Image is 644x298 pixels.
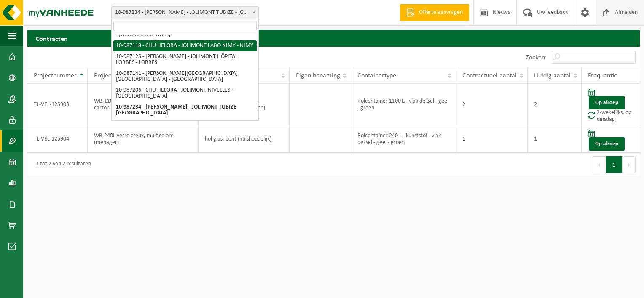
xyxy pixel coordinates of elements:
[456,125,528,153] td: 1
[588,72,617,79] span: Frequentie
[113,102,257,119] li: 10-987234 - [PERSON_NAME] - JOLIMONT TUBIZE - [GEOGRAPHIC_DATA]
[111,6,259,19] span: 10-987234 - CHU HELORA - JOLIMONT TUBIZE - TUBIZE
[593,156,606,173] button: Previous
[113,40,257,51] li: 10-987118 - CHU HELORA - JOLIMONT LABO NIMY - NIMY
[27,84,88,125] td: TL-VEL-125903
[27,30,640,46] h2: Contracten
[32,157,91,172] div: 1 tot 2 van 2 resultaten
[351,125,456,153] td: Rolcontainer 240 L - kunststof - vlak deksel - geel - groen
[112,7,258,19] span: 10-987234 - CHU HELORA - JOLIMONT TUBIZE - TUBIZE
[113,85,257,102] li: 10-987206 - CHU HELORA - JOLIMONT NIVELLES - [GEOGRAPHIC_DATA]
[589,137,625,151] a: Op afroep
[417,8,465,17] span: Offerte aanvragen
[34,72,77,79] span: Projectnummer
[88,84,199,125] td: WB-1100-HP PMC (plastique, métal, carton boisson) (industrie
[528,84,582,125] td: 2
[606,156,623,173] button: 1
[88,125,199,153] td: WB-240L verre creux, multicolore (ménager)
[526,54,547,61] label: Zoeken:
[589,96,625,109] a: Op afroep
[400,4,469,21] a: Offerte aanvragen
[623,156,636,173] button: Next
[199,125,290,153] td: hol glas, bont (huishoudelijk)
[94,72,129,79] span: Projectnaam
[462,72,517,79] span: Contractueel aantal
[113,68,257,85] li: 10-987141 - [PERSON_NAME][GEOGRAPHIC_DATA] [GEOGRAPHIC_DATA] - [GEOGRAPHIC_DATA]
[113,51,257,68] li: 10-987125 - [PERSON_NAME] - JOLIMONT HÔPITAL LOBBES - LOBBES
[357,72,396,79] span: Containertype
[27,125,88,153] td: TL-VEL-125904
[534,72,571,79] span: Huidig aantal
[456,84,528,125] td: 2
[296,72,340,79] span: Eigen benaming
[351,84,456,125] td: Rolcontainer 1100 L - vlak deksel - geel - groen
[528,125,582,153] td: 1
[582,84,640,125] td: 2-wekelijks, op dinsdag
